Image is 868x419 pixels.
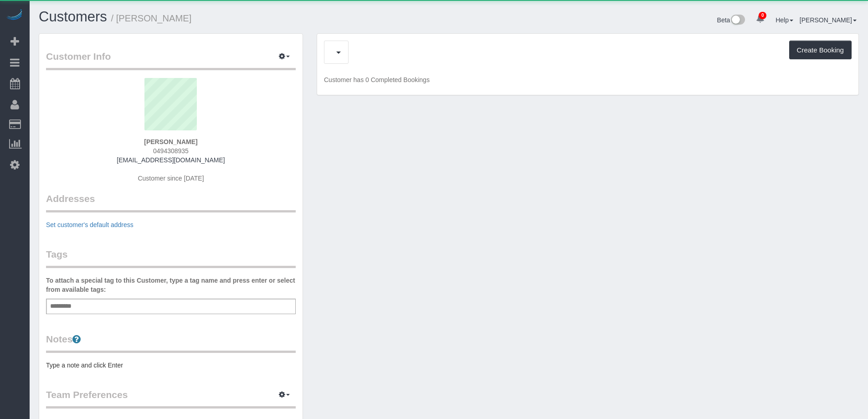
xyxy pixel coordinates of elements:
[324,75,852,84] p: Customer has 0 Completed Bookings
[39,9,107,25] a: Customers
[800,16,857,24] a: [PERSON_NAME]
[46,361,296,370] pre: Type a note and click Enter
[717,16,745,24] a: Beta
[5,9,24,22] img: Automaid Logo
[730,15,745,26] img: New interface
[138,175,204,182] span: Customer since [DATE]
[46,388,296,409] legend: Team Preferences
[144,138,197,145] strong: [PERSON_NAME]
[117,156,225,164] a: [EMAIL_ADDRESS][DOMAIN_NAME]
[46,276,296,294] label: To attach a special tag to this Customer, type a tag name and press enter or select from availabl...
[46,50,296,70] legend: Customer Info
[789,41,852,60] button: Create Booking
[153,147,189,155] span: 0494308935
[46,221,134,228] a: Set customer's default address
[46,332,296,353] legend: Notes
[759,12,766,19] span: 0
[46,248,296,268] legend: Tags
[776,16,793,24] a: Help
[751,9,769,29] a: 0
[111,13,192,23] small: / [PERSON_NAME]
